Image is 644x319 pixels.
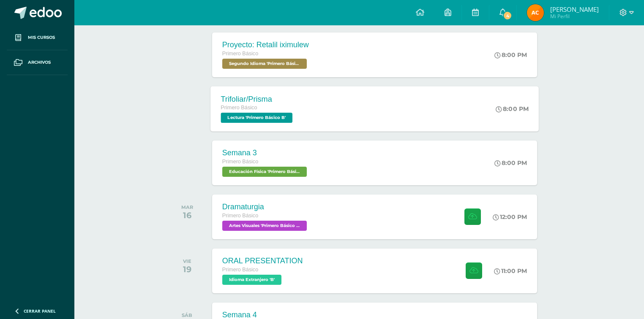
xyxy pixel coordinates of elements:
[222,59,307,69] span: Segundo Idioma 'Primero Básico B'
[496,105,529,113] div: 8:00 PM
[222,275,281,285] span: Idioma Extranjero 'B'
[221,113,292,123] span: Lectura 'Primero Básico B'
[550,13,599,20] span: Mi Perfil
[221,105,257,111] span: Primero Básico
[7,50,68,75] a: Archivos
[550,5,599,14] span: [PERSON_NAME]
[28,59,51,66] span: Archivos
[222,257,303,265] div: ORAL PRESENTATION
[222,221,307,231] span: Artes Visuales 'Primero Básico B'
[222,149,309,157] div: Semana 3
[493,213,527,221] div: 12:00 PM
[494,267,527,275] div: 11:00 PM
[28,34,55,41] span: Mis cursos
[222,41,309,49] div: Proyecto: Retalil iximulew
[182,312,192,318] div: SÁB
[183,258,191,264] div: VIE
[527,4,544,21] img: 85d55787d8ca7c7ba4da5f9be61f6ecb.png
[221,95,295,103] div: Trifoliar/Prisma
[181,210,193,220] div: 16
[494,51,527,59] div: 8:00 PM
[222,267,258,273] span: Primero Básico
[222,159,258,165] span: Primero Básico
[503,11,512,20] span: 4
[181,204,193,210] div: MAR
[24,308,56,314] span: Cerrar panel
[183,264,191,274] div: 19
[7,25,68,50] a: Mis cursos
[222,213,258,219] span: Primero Básico
[494,159,527,167] div: 8:00 PM
[222,203,309,211] div: Dramaturgia
[222,167,307,177] span: Educación Física 'Primero Básico B'
[222,51,258,57] span: Primero Básico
